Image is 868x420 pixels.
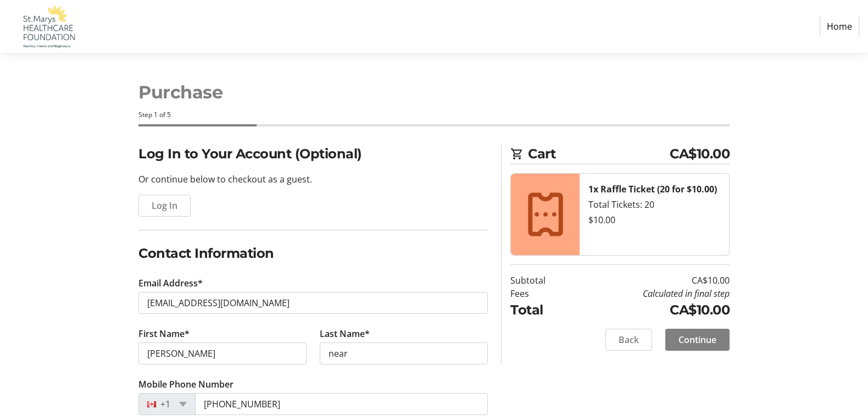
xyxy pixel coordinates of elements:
[510,274,574,287] td: Subtotal
[138,277,203,290] label: Email Address*
[138,79,730,106] h1: Purchase
[9,4,87,48] img: St. Marys Healthcare Foundation's Logo
[138,173,488,186] p: Or continue below to checkout as a guest.
[588,183,717,195] strong: 1x Raffle Ticket (20 for $10.00)
[574,274,730,287] td: CA$10.00
[528,144,670,164] span: Cart
[195,393,488,415] input: (506) 234-5678
[138,110,730,120] div: Step 1 of 5
[605,329,652,351] button: Back
[138,378,233,391] label: Mobile Phone Number
[670,144,730,164] span: CA$10.00
[588,213,720,226] div: $10.00
[678,333,716,346] span: Continue
[510,287,574,300] td: Fees
[138,244,488,263] h2: Contact Information
[820,16,859,37] a: Home
[320,327,370,340] label: Last Name*
[138,195,191,217] button: Log In
[665,329,730,351] button: Continue
[588,198,720,211] div: Total Tickets: 20
[138,327,190,340] label: First Name*
[619,333,639,346] span: Back
[574,300,730,320] td: CA$10.00
[574,287,730,300] td: Calculated in final step
[152,199,177,212] span: Log In
[510,300,574,320] td: Total
[138,144,488,164] h2: Log In to Your Account (Optional)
